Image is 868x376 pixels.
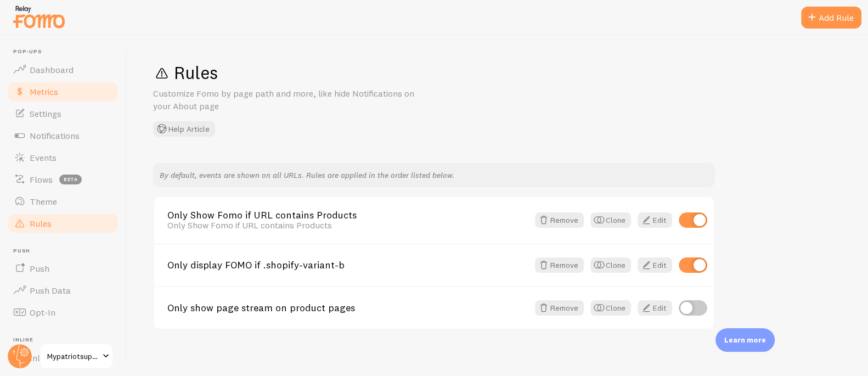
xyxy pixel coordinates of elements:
img: fomo-relay-logo-orange.svg [12,3,66,31]
span: Dashboard [30,64,74,75]
a: Edit [638,212,672,228]
span: Pop-ups [13,48,120,55]
a: Theme [7,190,120,212]
span: Push Data [30,285,71,296]
span: Theme [30,196,57,207]
span: Mypatriotsupply [47,350,99,363]
span: beta [59,175,82,184]
span: Push [30,263,49,274]
span: Flows [30,174,53,185]
span: Events [30,152,57,163]
a: Notifications [7,125,120,147]
a: Rules [7,212,120,234]
h1: Rules [153,61,842,84]
button: Remove [535,257,584,273]
span: Settings [30,108,61,119]
div: Only Show Fomo if URL contains Products [167,220,528,230]
span: Rules [30,218,52,229]
button: Clone [590,257,631,273]
div: Learn more [715,328,775,352]
a: Events [7,147,120,169]
a: Metrics [7,81,120,103]
a: Push Data [7,279,120,301]
a: Flows beta [7,169,120,190]
a: Only display FOMO if .shopify-variant-b [167,260,528,270]
a: Edit [638,300,672,316]
p: By default, events are shown on all URLs. Rules are applied in the order listed below. [160,170,708,181]
a: Only Show Fomo if URL contains Products [167,210,528,220]
span: Inline [13,336,120,344]
span: Metrics [30,86,58,97]
button: Clone [590,300,631,316]
span: Opt-In [30,307,55,318]
a: Push [7,257,120,279]
button: Remove [535,300,584,316]
a: Only show page stream on product pages [167,303,528,313]
a: Edit [638,257,672,273]
a: Opt-In [7,301,120,323]
span: Notifications [30,130,80,141]
button: Remove [535,212,584,228]
span: Push [13,248,120,255]
p: Learn more [724,335,766,345]
button: Help Article [153,121,215,137]
p: Customize Fomo by page path and more, like hide Notifications on your About page [153,87,416,113]
a: Dashboard [7,59,120,81]
a: Settings [7,103,120,125]
a: Mypatriotsupply [40,343,114,369]
button: Clone [590,212,631,228]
